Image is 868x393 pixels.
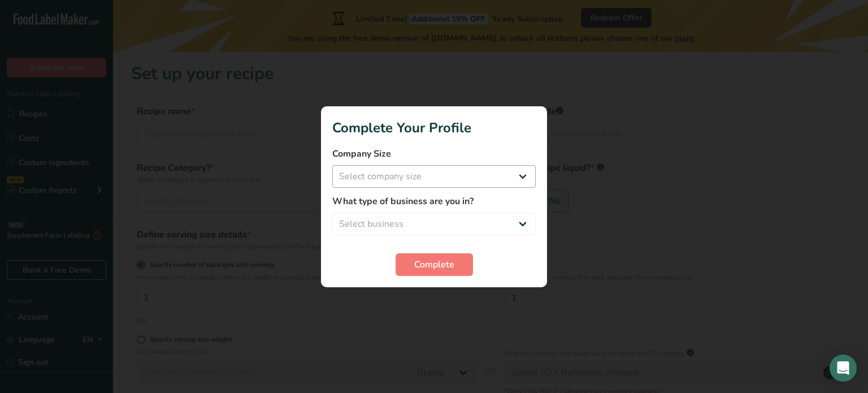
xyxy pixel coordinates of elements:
[414,258,454,271] span: Complete
[830,355,857,382] div: Open Intercom Messenger
[332,118,536,138] h1: Complete Your Profile
[332,195,536,208] label: What type of business are you in?
[396,253,473,276] button: Complete
[332,147,536,161] label: Company Size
